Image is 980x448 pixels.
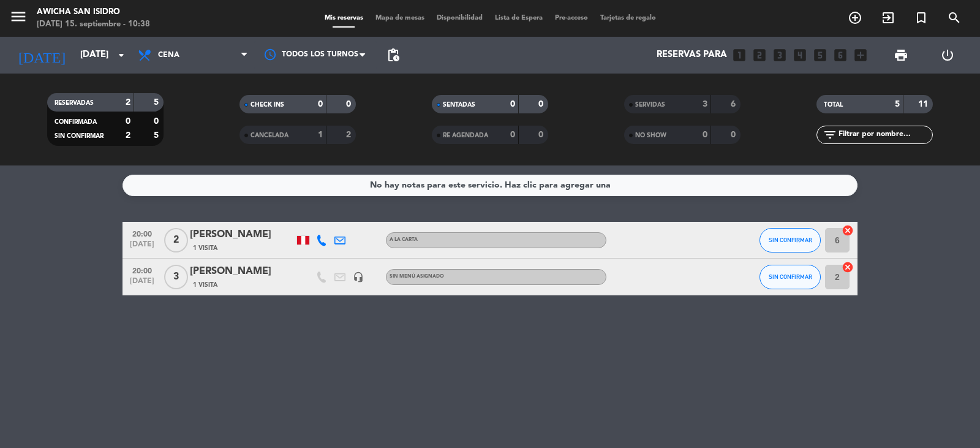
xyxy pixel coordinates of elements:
[947,10,962,25] i: search
[594,15,662,21] span: Tarjetas de regalo
[55,119,97,125] span: CONFIRMADA
[353,271,364,283] i: headset_mic
[489,15,549,21] span: Lista de Espera
[154,98,161,107] strong: 5
[792,47,808,63] i: looks_4
[193,280,217,290] span: 1 Visita
[635,102,665,108] span: SERVIDAS
[940,48,955,63] i: power_settings_new
[510,100,515,108] strong: 0
[346,100,353,108] strong: 0
[635,132,666,139] span: NO SHOW
[158,51,179,59] span: Cena
[126,117,130,126] strong: 0
[924,37,971,74] div: LOG OUT
[848,10,862,25] i: add_circle_outline
[390,237,418,242] span: A la carta
[431,15,489,21] span: Disponibilidad
[703,100,707,108] strong: 3
[251,102,284,108] span: CHECK INS
[9,42,74,69] i: [DATE]
[193,243,217,253] span: 1 Visita
[842,224,854,237] i: cancel
[114,48,129,63] i: arrow_drop_down
[390,274,444,279] span: Sin menú asignado
[823,127,837,142] i: filter_list
[190,227,294,243] div: [PERSON_NAME]
[318,15,369,21] span: Mis reservas
[895,100,900,108] strong: 5
[894,48,908,63] span: print
[769,237,812,243] span: SIN CONFIRMAR
[657,50,727,61] span: Reservas para
[824,102,843,108] span: TOTAL
[731,131,738,139] strong: 0
[37,6,150,18] div: Awicha San Isidro
[832,47,848,63] i: looks_6
[752,47,767,63] i: looks_two
[55,100,94,106] span: RESERVADAS
[538,100,546,108] strong: 0
[37,18,150,31] div: [DATE] 15. septiembre - 10:38
[318,131,323,139] strong: 1
[127,277,157,291] span: [DATE]
[731,47,747,63] i: looks_one
[772,47,788,63] i: looks_3
[731,100,738,108] strong: 6
[154,131,161,140] strong: 5
[386,48,401,63] span: pending_actions
[812,47,828,63] i: looks_5
[346,131,353,139] strong: 2
[190,264,294,279] div: [PERSON_NAME]
[443,102,475,108] span: SENTADAS
[549,15,594,21] span: Pre-acceso
[126,131,130,140] strong: 2
[443,132,488,139] span: RE AGENDADA
[853,47,869,63] i: add_box
[538,131,546,139] strong: 0
[127,263,157,277] span: 20:00
[164,265,188,289] span: 3
[510,131,515,139] strong: 0
[759,228,821,252] button: SIN CONFIRMAR
[318,100,323,108] strong: 0
[9,7,28,26] i: menu
[703,131,707,139] strong: 0
[55,133,104,139] span: SIN CONFIRMAR
[369,15,431,21] span: Mapa de mesas
[914,10,929,25] i: turned_in_not
[918,100,930,108] strong: 11
[164,228,188,252] span: 2
[126,98,130,107] strong: 2
[154,117,161,126] strong: 0
[881,10,895,25] i: exit_to_app
[9,7,28,30] button: menu
[251,132,288,139] span: CANCELADA
[127,240,157,254] span: [DATE]
[370,178,611,192] div: No hay notas para este servicio. Haz clic para agregar una
[759,265,821,289] button: SIN CONFIRMAR
[127,226,157,240] span: 20:00
[842,261,854,273] i: cancel
[837,128,932,142] input: Filtrar por nombre...
[769,273,812,280] span: SIN CONFIRMAR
